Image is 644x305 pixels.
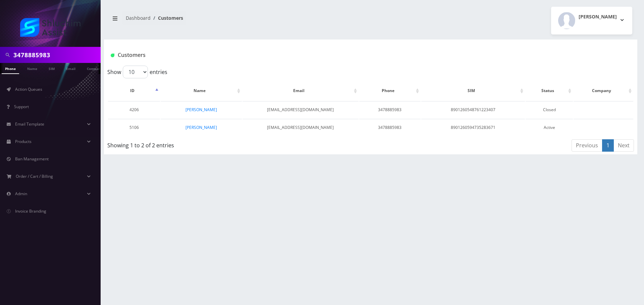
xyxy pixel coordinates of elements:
[526,101,573,118] td: Closed
[359,81,421,100] th: Phone: activate to sort column ascending
[107,139,322,149] div: Showing 1 to 2 of 2 entries
[602,139,614,152] a: 1
[45,63,58,73] a: SIM
[13,49,99,61] input: Search in Company
[359,101,421,118] td: 3478885983
[15,86,42,92] span: Action Queues
[111,52,542,58] h1: Customers
[14,104,29,109] span: Support
[243,101,359,118] td: [EMAIL_ADDRESS][DOMAIN_NAME]
[421,101,525,118] td: 8901260548761223407
[15,121,44,127] span: Email Template
[16,173,53,179] span: Order / Cart / Billing
[359,119,421,136] td: 3478885983
[526,119,573,136] td: Active
[15,208,46,214] span: Invoice Branding
[579,14,617,20] h2: [PERSON_NAME]
[551,7,632,34] button: [PERSON_NAME]
[107,66,167,78] label: Show entries
[24,63,41,73] a: Name
[185,107,217,112] a: [PERSON_NAME]
[126,15,151,21] a: Dashboard
[161,81,242,100] th: Name: activate to sort column ascending
[15,191,27,197] span: Admin
[109,11,366,30] nav: breadcrumb
[123,66,148,78] select: Showentries
[84,63,106,73] a: Company
[15,156,49,162] span: Ban Management
[108,81,160,100] th: ID: activate to sort column descending
[185,125,217,130] a: [PERSON_NAME]
[108,119,160,136] td: 5106
[613,139,634,152] a: Next
[63,63,79,73] a: Email
[15,139,32,144] span: Products
[243,119,359,136] td: [EMAIL_ADDRESS][DOMAIN_NAME]
[421,81,525,100] th: SIM: activate to sort column ascending
[572,139,602,152] a: Previous
[108,101,160,118] td: 4206
[574,81,633,100] th: Company: activate to sort column ascending
[20,18,80,37] img: Shluchim Assist
[151,14,183,21] li: Customers
[421,119,525,136] td: 8901260594735283671
[526,81,573,100] th: Status: activate to sort column ascending
[243,81,359,100] th: Email: activate to sort column ascending
[2,63,19,74] a: Phone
